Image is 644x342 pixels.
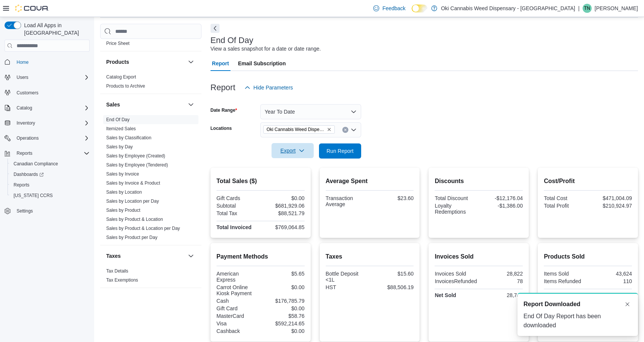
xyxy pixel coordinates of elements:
button: Next [211,24,220,33]
button: Reports [2,148,93,159]
div: Products [100,72,201,94]
button: Year To Date [260,104,361,119]
span: Washington CCRS [11,191,90,200]
div: $88,506.19 [371,284,414,290]
h2: Products Sold [544,252,632,261]
div: Taxes [100,267,201,288]
div: InvoicesRefunded [435,278,477,284]
div: HST [326,284,368,290]
div: Total Tax [217,210,259,216]
span: Settings [14,206,90,216]
div: $592,214.65 [262,320,305,327]
button: Users [2,72,93,83]
button: Clear input [342,127,348,133]
a: Dashboards [11,170,47,179]
span: [US_STATE] CCRS [14,193,53,199]
h2: Cost/Profit [544,177,632,186]
span: Users [14,73,90,82]
span: Operations [14,134,90,143]
div: $0.00 [262,305,305,311]
button: Catalog [14,103,35,112]
h2: Total Sales ($) [217,177,305,186]
span: Customers [17,90,38,96]
nav: Complex example [5,53,90,236]
a: Catalog Export [106,74,136,80]
div: Cashback [217,328,259,334]
span: Reports [11,180,90,189]
button: Settings [2,205,93,216]
button: Run Report [319,143,361,159]
div: $176,785.79 [262,298,305,304]
div: Notification [523,300,632,309]
span: Canadian Compliance [14,161,58,167]
span: Operations [17,135,39,141]
div: $471,004.09 [589,195,632,201]
button: Operations [2,133,93,143]
div: Items Refunded [544,278,586,284]
span: Catalog [14,103,90,112]
a: Sales by Invoice & Product [106,180,160,186]
img: Cova [15,5,49,12]
p: [PERSON_NAME] [595,4,638,13]
a: Tax Exemptions [106,277,138,283]
button: [US_STATE] CCRS [8,190,93,201]
div: TJ Nassiri [583,4,592,13]
strong: Total Invoiced [217,224,252,230]
div: $5.65 [262,271,305,277]
button: Reports [8,180,93,190]
span: Dashboards [14,171,44,177]
button: Home [2,56,93,67]
span: Catalog [17,105,32,111]
div: $210,924.97 [589,203,632,209]
input: Dark Mode [412,5,427,12]
button: Reports [14,149,35,158]
h3: Sales [106,101,120,108]
div: Sales [100,115,201,245]
div: $23.60 [371,195,414,201]
label: Locations [211,125,232,131]
button: Canadian Compliance [8,159,93,169]
div: $0.00 [262,328,305,334]
span: Reports [14,182,29,188]
span: TN [584,4,590,13]
div: MasterCard [217,313,259,319]
div: Total Profit [544,203,586,209]
a: Sales by Day [106,144,133,149]
span: Canadian Compliance [11,159,90,168]
div: Transaction Average [326,195,368,207]
p: Oki Cannabis Weed Dispensary - [GEOGRAPHIC_DATA] [441,4,575,13]
a: Sales by Employee (Created) [106,153,165,159]
div: $0.00 [262,284,305,290]
button: Sales [106,101,185,108]
span: Oki Cannabis Weed Dispensary - [GEOGRAPHIC_DATA] [267,126,325,133]
a: Canadian Compliance [11,159,61,168]
span: Load All Apps in [GEOGRAPHIC_DATA] [21,22,90,37]
span: Feedback [382,5,405,12]
button: Taxes [186,251,195,260]
a: Price Sheet [106,41,130,46]
span: Home [14,57,90,66]
div: $0.00 [262,195,305,201]
div: Cash [217,298,259,304]
button: Dismiss toast [623,300,632,309]
div: Carrot Online Kiosk Payment [217,284,259,296]
span: Oki Cannabis Weed Dispensary - Brampton [263,125,335,134]
h3: Report [211,83,235,92]
div: Gift Cards [217,195,259,201]
a: Sales by Classification [106,135,151,140]
div: Gift Card [217,305,259,311]
span: Hide Parameters [253,84,293,91]
a: Tax Details [106,268,128,274]
div: Pricing [100,39,201,51]
h2: Discounts [435,177,523,186]
div: 43,624 [589,271,632,277]
div: 110 [589,278,632,284]
span: Dashboards [11,170,90,179]
a: Reports [11,180,32,189]
button: Hide Parameters [241,80,296,95]
span: Report Downloaded [523,300,580,309]
button: Users [14,73,31,82]
h2: Invoices Sold [435,252,523,261]
button: Operations [14,134,42,143]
